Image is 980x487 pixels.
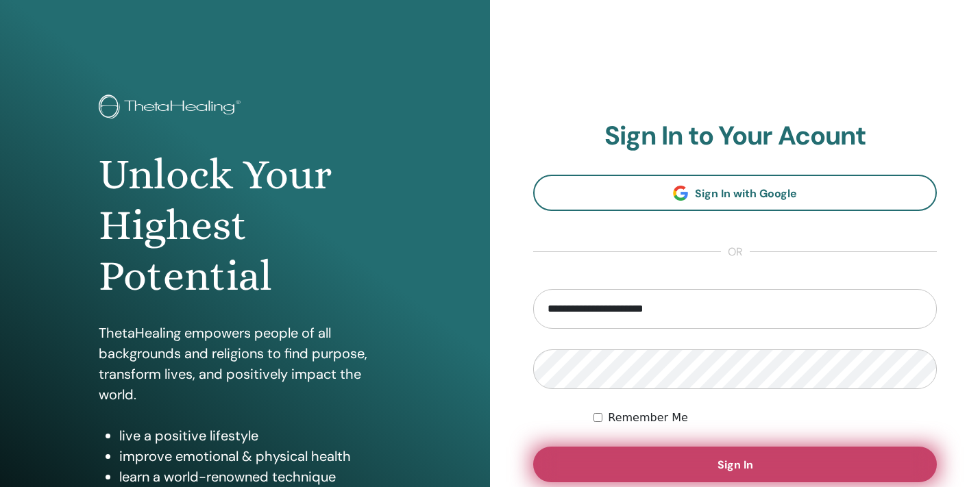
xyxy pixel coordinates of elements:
[119,466,391,487] li: learn a world-renowned technique
[593,410,937,426] div: Keep me authenticated indefinitely or until I manually logout
[533,447,937,482] button: Sign In
[718,458,753,472] span: Sign In
[99,149,391,302] h1: Unlock Your Highest Potential
[608,410,688,426] label: Remember Me
[533,175,937,211] a: Sign In with Google
[119,425,391,446] li: live a positive lifestyle
[695,186,797,201] span: Sign In with Google
[119,446,391,466] li: improve emotional & physical health
[99,323,391,405] p: ThetaHealing empowers people of all backgrounds and religions to find purpose, transform lives, a...
[533,121,937,152] h2: Sign In to Your Acount
[721,244,750,260] span: or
